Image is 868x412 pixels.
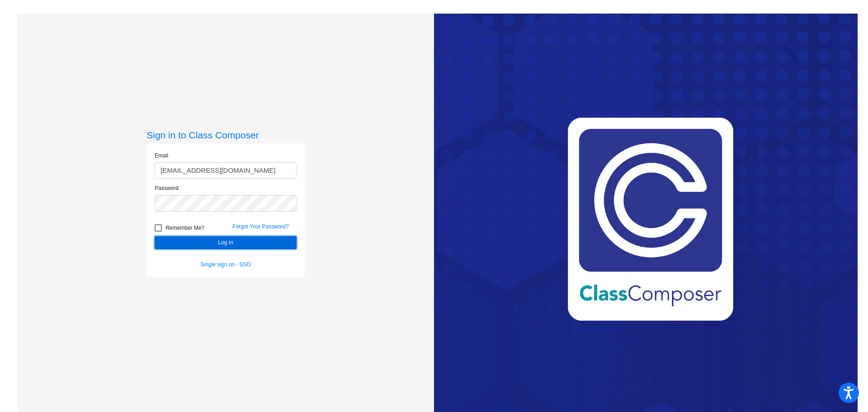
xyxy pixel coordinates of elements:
[155,236,297,249] button: Log In
[146,129,305,141] h3: Sign in to Class Composer
[165,223,204,233] span: Remember Me?
[155,184,179,192] label: Password
[201,261,251,268] a: Single sign on - SSO
[155,152,168,160] label: Email
[232,223,289,230] a: Forgot Your Password?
